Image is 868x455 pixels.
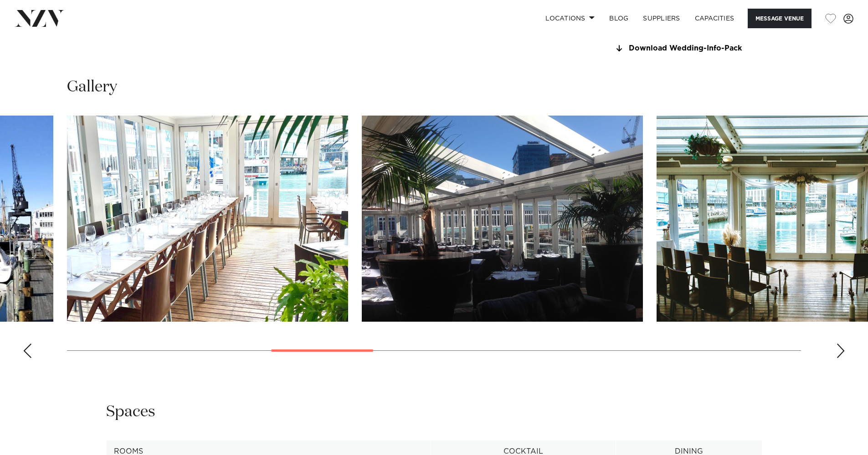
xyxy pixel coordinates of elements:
a: Locations [538,9,602,28]
button: Message Venue [748,9,812,28]
swiper-slide: 6 / 18 [67,116,348,322]
swiper-slide: 7 / 18 [362,116,643,322]
h2: Gallery [67,77,117,97]
a: SUPPLIERS [636,9,687,28]
a: BLOG [602,9,636,28]
img: nzv-logo.png [15,10,64,26]
a: Download Wedding-Info-Pack [614,45,762,53]
h2: Spaces [106,402,155,422]
a: Capacities [688,9,742,28]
